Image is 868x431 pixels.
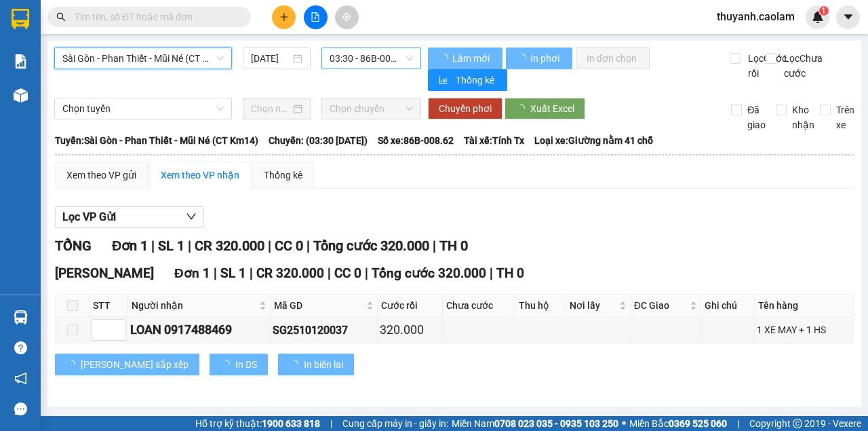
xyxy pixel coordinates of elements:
td: SG2510120037 [271,317,378,343]
span: plus [279,12,289,22]
span: loading [220,360,235,369]
span: search [56,12,66,22]
span: CC 0 [275,238,303,254]
input: Tìm tên, số ĐT hoặc mã đơn [75,10,235,24]
img: warehouse-icon [14,310,28,324]
span: thuyanh.caolam [706,8,806,25]
span: Sài Gòn - Phan Thiết - Mũi Né (CT Km14) [62,48,224,69]
button: Làm mới [428,48,502,69]
span: | [214,265,217,281]
img: icon-new-feature [812,11,824,23]
span: Lọc VP Gửi [62,208,116,225]
span: Miền Bắc [629,416,727,431]
span: file-add [311,12,320,22]
span: ĐC Giao [634,298,687,313]
input: 13/10/2025 [251,51,290,66]
button: In biên lai [278,354,354,375]
span: | [328,265,331,281]
button: file-add [304,5,328,29]
th: Thu hộ [515,295,566,317]
span: Đã giao [742,102,771,132]
button: caret-down [836,5,860,29]
button: In đơn chọn [576,48,650,69]
span: aim [342,12,351,22]
span: [PERSON_NAME] [55,265,154,281]
span: | [188,238,191,254]
span: Chuyến: (03:30 [DATE]) [269,133,368,148]
span: Đơn 1 [112,238,148,254]
th: Tên hàng [755,295,854,317]
div: Xem theo VP nhận [161,168,239,183]
span: In phơi [530,51,561,66]
span: loading [289,360,304,369]
span: Số xe: 86B-008.62 [378,133,454,148]
strong: 0708 023 035 - 0935 103 250 [494,418,618,429]
button: [PERSON_NAME] sắp xếp [55,354,199,375]
button: plus [272,5,296,29]
b: Tuyến: Sài Gòn - Phan Thiết - Mũi Né (CT Km14) [55,135,258,146]
span: | [365,265,368,281]
span: notification [14,372,27,385]
span: ⚪️ [622,421,626,426]
div: 1 XE MAY + 1 HS [757,322,851,337]
button: bar-chartThống kê [428,69,507,91]
span: caret-down [842,11,854,23]
div: LOAN 0917488469 [130,320,268,339]
span: | [737,416,739,431]
span: SL 1 [158,238,184,254]
span: loading [66,360,81,369]
th: Ghi chú [701,295,755,317]
input: Chọn ngày [251,101,290,116]
span: Đơn 1 [174,265,210,281]
div: 320.000 [380,320,440,339]
th: Chưa cước [443,295,515,317]
span: Hỗ trợ kỹ thuật: [195,416,320,431]
span: | [330,416,332,431]
span: down [186,211,197,222]
span: loading [439,54,450,63]
span: Tài xế: Tính Tx [464,133,524,148]
div: SG2510120037 [273,322,375,339]
span: CR 320.000 [256,265,324,281]
span: Cung cấp máy in - giấy in: [342,416,448,431]
span: Tổng cước 320.000 [372,265,486,281]
span: Lọc Chưa cước [778,51,825,81]
img: logo-vxr [12,9,29,29]
span: In biên lai [304,357,343,372]
span: Làm mới [452,51,492,66]
span: Loại xe: Giường nằm 41 chỗ [534,133,653,148]
span: Miền Nam [452,416,618,431]
div: Xem theo VP gửi [66,168,136,183]
strong: 1900 633 818 [262,418,320,429]
div: Thống kê [264,168,302,183]
span: loading [517,54,528,63]
span: Chọn tuyến [62,98,224,119]
span: Người nhận [132,298,256,313]
span: question-circle [14,341,27,354]
span: Thống kê [456,73,496,88]
span: Nơi lấy [570,298,616,313]
span: TH 0 [496,265,524,281]
strong: 0369 525 060 [669,418,727,429]
span: In DS [235,357,257,372]
span: Chọn chuyến [330,98,412,119]
span: Mã GD [274,298,363,313]
th: STT [90,295,128,317]
span: Kho nhận [787,102,820,132]
span: copyright [793,419,802,428]
span: Xuất Excel [530,101,574,116]
span: | [433,238,436,254]
span: [PERSON_NAME] sắp xếp [81,357,189,372]
button: Xuất Excel [505,98,585,119]
button: aim [335,5,359,29]
span: TỔNG [55,238,92,254]
sup: 1 [819,6,829,16]
span: Lọc Cước rồi [743,51,789,81]
span: Trên xe [831,102,860,132]
span: | [151,238,155,254]
span: | [268,238,271,254]
span: SL 1 [220,265,246,281]
button: Lọc VP Gửi [55,206,204,228]
th: Cước rồi [378,295,443,317]
span: | [490,265,493,281]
